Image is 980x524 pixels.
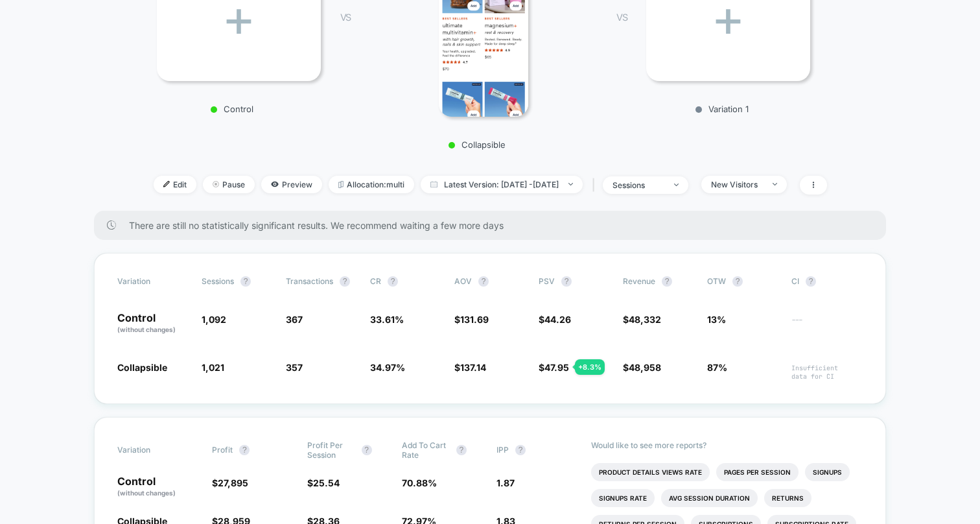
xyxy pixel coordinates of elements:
li: Pages Per Session [716,463,799,481]
button: ? [239,445,250,455]
img: rebalance [338,181,344,188]
button: ? [456,445,467,455]
li: Product Details Views Rate [591,463,710,481]
span: 48,958 [629,362,661,373]
span: 33.61 % [370,314,404,325]
span: Variation [117,440,189,460]
button: ? [515,445,526,455]
span: AOV [454,276,472,286]
p: Control [117,476,199,498]
span: $ [212,477,248,488]
span: Insufficient data for CI [791,364,863,381]
li: Avg Session Duration [661,489,758,507]
span: VS [340,12,351,23]
span: Transactions [286,276,333,286]
span: 1,092 [202,314,226,325]
li: Signups Rate [591,489,655,507]
span: Preview [261,176,322,193]
p: Control [150,104,314,114]
button: ? [388,276,398,287]
img: calendar [430,181,437,187]
span: 1.87 [496,477,515,488]
span: $ [623,314,661,325]
span: $ [307,477,340,488]
span: VS [616,12,627,23]
span: CI [791,276,863,287]
span: Revenue [623,276,655,286]
span: 27,895 [218,477,248,488]
div: + 8.3 % [575,359,605,375]
img: edit [163,181,170,187]
p: Control [117,313,189,335]
span: $ [539,362,569,373]
div: New Visitors [711,180,763,189]
span: --- [791,316,863,335]
span: There are still no statistically significant results. We recommend waiting a few more days [129,220,860,231]
span: $ [454,362,486,373]
span: | [589,176,603,195]
div: sessions [612,180,664,190]
span: $ [454,314,489,325]
span: Allocation: multi [329,176,414,193]
span: 367 [286,314,303,325]
span: 48,332 [629,314,661,325]
span: IPP [496,445,509,455]
span: 13% [707,314,726,325]
span: Collapsible [117,362,167,373]
span: 87% [707,362,727,373]
span: $ [623,362,661,373]
li: Signups [805,463,850,481]
span: Latest Version: [DATE] - [DATE] [421,176,583,193]
span: 70.88 % [402,477,437,488]
p: Would like to see more reports? [591,440,863,450]
span: 44.26 [544,314,571,325]
span: 137.14 [460,362,486,373]
span: Sessions [202,276,234,286]
span: $ [539,314,571,325]
span: Edit [154,176,196,193]
p: Collapsible [364,139,590,150]
span: Add To Cart Rate [402,440,450,460]
p: Variation 1 [640,104,804,114]
button: ? [340,276,350,287]
span: 25.54 [313,477,340,488]
button: ? [561,276,572,287]
span: Profit Per Session [307,440,355,460]
span: Pause [203,176,255,193]
button: ? [478,276,489,287]
span: 34.97 % [370,362,405,373]
img: end [773,183,777,185]
button: ? [240,276,251,287]
span: CR [370,276,381,286]
span: 1,021 [202,362,224,373]
button: ? [806,276,816,287]
button: ? [662,276,672,287]
span: PSV [539,276,555,286]
img: end [213,181,219,187]
span: OTW [707,276,778,287]
span: 131.69 [460,314,489,325]
span: (without changes) [117,326,176,333]
span: (without changes) [117,489,176,497]
img: end [674,184,679,186]
img: end [568,183,573,185]
button: ? [732,276,743,287]
span: 47.95 [544,362,569,373]
li: Returns [764,489,811,507]
span: Variation [117,276,189,287]
span: 357 [286,362,303,373]
button: ? [362,445,372,455]
span: Profit [212,445,233,455]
